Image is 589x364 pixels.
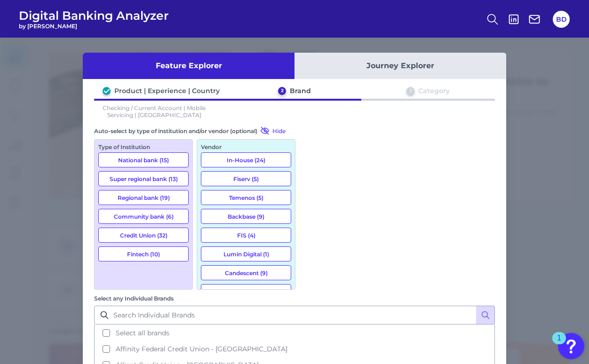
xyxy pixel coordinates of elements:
div: Auto-select by type of institution and/or vendor (optional) [94,126,295,135]
div: Vendor [201,143,291,150]
button: Candescent (9) [201,265,291,280]
label: Select any Individual Brands [94,295,174,302]
span: Affinity Federal Credit Union - [GEOGRAPHIC_DATA] [116,345,287,353]
button: FIS (4) [201,228,291,243]
button: Affinity Federal Credit Union - [GEOGRAPHIC_DATA] [95,341,494,357]
div: 2 [278,87,286,95]
p: Checking / Current Account | Mobile Servicing | [GEOGRAPHIC_DATA] [94,104,215,119]
button: Select all brands [95,325,494,341]
span: Select all brands [116,329,169,337]
input: Search Individual Brands [94,306,495,324]
div: Brand [290,87,311,95]
button: Community bank (6) [98,209,189,224]
button: In-House (24) [201,152,291,167]
button: Open Resource Center, 1 new notification [558,333,584,359]
span: Digital Banking Analyzer [19,8,169,23]
button: BD [553,11,570,28]
div: Category [418,87,450,95]
button: Lumin Digital (1) [201,246,291,261]
button: Credit Union (32) [98,228,189,243]
div: 1 [557,338,561,350]
button: Hide [257,126,286,135]
button: Alkami (8) [201,284,291,299]
div: 3 [406,87,414,95]
span: by [PERSON_NAME] [19,23,169,30]
div: Product | Experience | Country [114,87,220,95]
button: Super regional bank (13) [98,171,189,186]
button: Feature Explorer [83,53,294,79]
button: Fintech (10) [98,246,189,261]
button: Temenos (5) [201,190,291,205]
button: National bank (15) [98,152,189,167]
button: Journey Explorer [294,53,506,79]
button: Backbase (9) [201,209,291,224]
button: Regional bank (19) [98,190,189,205]
button: Fiserv (5) [201,171,291,186]
div: Type of Institution [98,143,189,150]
